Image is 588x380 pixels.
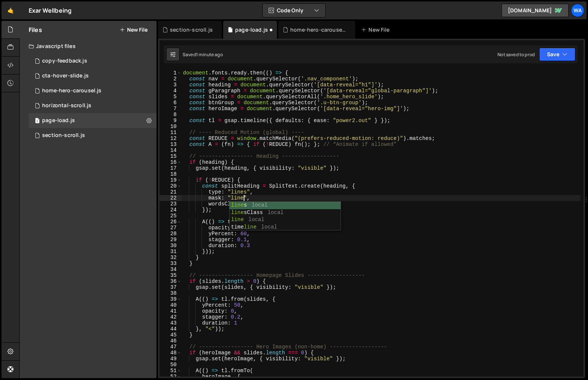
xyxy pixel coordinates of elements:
div: 12 [159,135,181,141]
div: section-scroll.js [170,26,213,33]
div: 40 [159,302,181,308]
div: horizontal-scroll.js [42,102,91,109]
a: 🤙 [1,1,20,19]
div: 16122/43314.js [29,54,157,68]
div: 39 [159,296,181,302]
div: 16122/45071.js [29,98,157,113]
div: 5 [159,94,181,100]
div: 15 [159,153,181,159]
div: 41 [159,308,181,314]
h2: Files [29,26,42,34]
div: 37 [159,284,181,290]
div: 10 [159,124,181,130]
div: 52 [159,374,181,380]
div: 2 [159,76,181,82]
div: 33 [159,261,181,266]
div: 49 [159,356,181,362]
div: Exar Wellbeing [29,6,72,15]
div: 4 [159,88,181,94]
div: 16122/44105.js [29,113,157,128]
div: 42 [159,314,181,320]
div: Not saved to prod [497,51,535,58]
div: 24 [159,207,181,213]
button: New File [120,27,148,33]
div: 1 minute ago [196,51,223,58]
div: 11 [159,130,181,135]
div: 23 [159,201,181,207]
div: 46 [159,338,181,344]
div: 48 [159,350,181,356]
div: Javascript files [20,39,157,54]
div: 27 [159,225,181,231]
div: 20 [159,183,181,189]
div: 7 [159,106,181,112]
div: New File [361,26,392,33]
div: 19 [159,177,181,183]
div: 38 [159,290,181,296]
div: 36 [159,278,181,284]
div: 17 [159,165,181,171]
div: 16122/43585.js [29,83,157,98]
div: 18 [159,171,181,177]
div: 47 [159,344,181,350]
div: 32 [159,255,181,261]
div: 16 [159,159,181,165]
div: page-load.js [42,117,75,124]
div: 13 [159,141,181,147]
div: 16122/45830.js [29,128,157,143]
div: 25 [159,213,181,219]
div: 9 [159,118,181,124]
div: 1 [159,70,181,76]
div: 28 [159,231,181,237]
div: 14 [159,147,181,153]
span: 1 [35,118,39,124]
div: home-hero-carousel.js [290,26,346,33]
div: 43 [159,320,181,326]
button: Save [539,48,575,61]
button: Code Only [263,4,325,17]
div: 29 [159,237,181,243]
a: wa [571,4,584,17]
div: copy-feedback.js [42,58,87,64]
div: 21 [159,189,181,195]
div: 30 [159,243,181,249]
div: 31 [159,249,181,255]
div: 3 [159,82,181,88]
div: 44 [159,326,181,332]
div: 35 [159,272,181,278]
div: 50 [159,362,181,368]
div: 16122/44019.js [29,68,157,83]
div: 45 [159,332,181,338]
div: Saved [183,51,223,58]
div: 34 [159,266,181,272]
div: home-hero-carousel.js [42,87,101,94]
div: page-load.js [235,26,268,33]
div: 22 [159,195,181,201]
div: 6 [159,100,181,106]
div: section-scroll.js [42,132,85,139]
div: 8 [159,112,181,118]
div: 51 [159,368,181,374]
div: 26 [159,219,181,225]
div: cta-hover-slide.js [42,73,89,79]
a: [DOMAIN_NAME] [502,4,569,17]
